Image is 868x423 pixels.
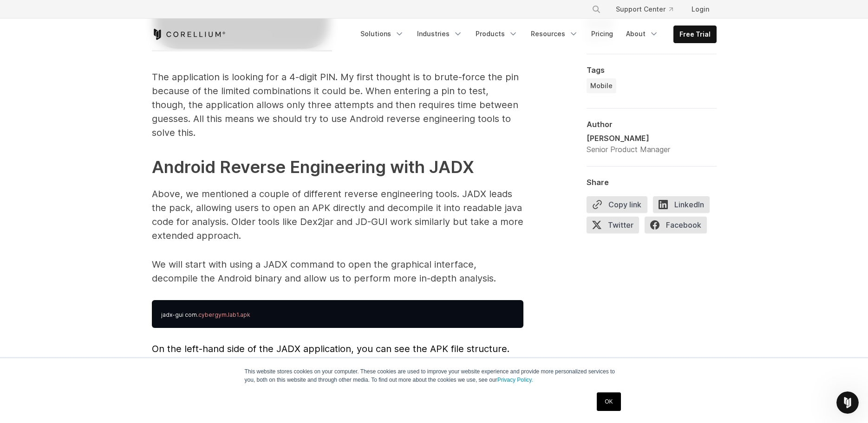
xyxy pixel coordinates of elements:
div: Share [587,178,717,187]
span: LinkedIn [653,196,710,213]
a: LinkedIn [653,196,715,217]
p: This website stores cookies on your computer. These cookies are used to improve your website expe... [245,367,624,384]
div: Tags [587,65,717,75]
button: Copy link [587,196,647,213]
div: [PERSON_NAME] [587,133,670,144]
a: Privacy Policy. [497,377,533,383]
a: Pricing [586,26,619,42]
strong: Android Reverse Engineering with JADX [152,157,474,177]
p: We will start with using a JADX command to open the graphical interface, decompile the Android bi... [152,257,523,285]
span: .cybergym.lab1.apk [197,311,250,318]
span: Twitter [587,217,639,233]
button: Search [588,1,605,18]
div: Senior Product Manager [587,144,670,155]
span: jadx-gui com [161,311,197,318]
a: Mobile [587,78,616,93]
span: Mobile [590,81,613,90]
a: Login [684,1,717,18]
a: Solutions [355,26,410,42]
a: OK [597,392,620,411]
p: The application is looking for a 4-digit PIN. My first thought is to brute-force the pin because ... [152,70,523,140]
a: About [620,26,664,42]
a: Facebook [645,217,712,237]
span: On the left-hand side of the JADX application, you can see the APK file structure. We will start ... [152,343,521,382]
a: Free Trial [674,26,716,43]
div: Navigation Menu [581,1,717,18]
a: Twitter [587,217,645,237]
div: Author [587,120,717,129]
a: Resources [525,26,584,42]
div: Navigation Menu [355,26,717,43]
iframe: Intercom live chat [836,391,859,414]
p: Above, we mentioned a couple of different reverse engineering tools. JADX leads the pack, allowin... [152,187,523,243]
a: Support Center [608,1,680,18]
span: Facebook [645,217,707,233]
a: Products [470,26,523,42]
a: Corellium Home [152,29,226,40]
a: Industries [411,26,468,42]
